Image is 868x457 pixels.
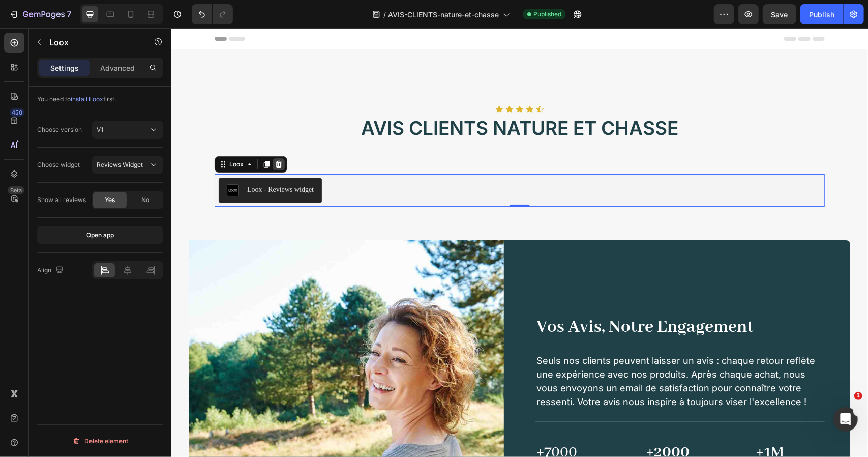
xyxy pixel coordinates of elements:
button: Delete element [37,433,163,449]
div: 450 [10,108,24,117]
div: Choose version [37,125,82,134]
button: Reviews Widget [92,156,163,174]
iframe: Design area [171,28,868,457]
button: Save [763,4,796,24]
div: Publish [809,9,834,20]
h2: +7000 [364,410,459,438]
div: Align [37,264,66,277]
p: Advanced [100,63,135,73]
span: No [141,195,149,205]
div: Undo/Redo [192,4,233,24]
h2: +2000 [474,410,568,438]
span: V1 [97,126,103,133]
h2: Vos Avis, Notre Engagement [364,285,653,312]
div: Show all reviews [37,195,86,205]
div: Beta [8,186,24,194]
div: Open app [86,231,114,240]
button: V1 [92,121,163,139]
h2: +1M [584,410,679,438]
span: AVIS-CLIENTS-nature-et-chasse [388,9,499,20]
span: 1 [854,392,862,400]
div: Choose widget [37,160,80,169]
button: Publish [800,4,843,24]
p: Settings [50,63,79,73]
div: You need to first. [37,95,163,104]
iframe: Intercom live chat [833,407,858,432]
span: / [383,9,386,20]
button: 7 [4,4,76,24]
p: 7 [67,8,71,20]
div: Delete element [72,435,128,447]
span: install Loox [71,95,103,103]
p: Seuls nos clients peuvent laisser un avis : chaque retour reflète une expérience avec nos produit... [365,325,652,380]
span: Reviews Widget [97,161,143,168]
button: Open app [37,226,163,244]
span: Yes [105,195,115,205]
span: Save [771,10,788,19]
span: Published [533,10,561,19]
p: Loox [49,36,136,48]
